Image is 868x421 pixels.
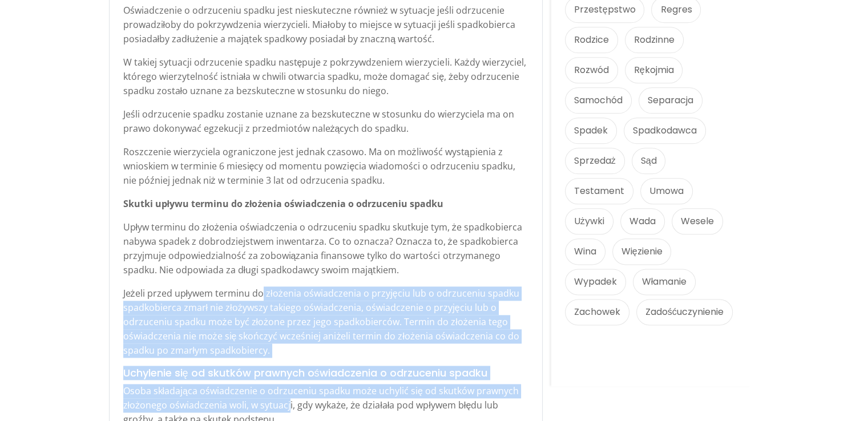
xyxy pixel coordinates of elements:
a: Zachowek [565,299,629,325]
a: Rodzice [565,27,618,53]
a: Wina [565,238,605,265]
strong: Skutki upływu terminu do złożenia oświadczenia o odrzuceniu spadku [123,197,444,210]
a: Wesele [672,208,723,234]
p: W takiej sytuacji odrzucenie spadku następuje z pokrzywdzeniem wierzycieli. Każdy wierzyciel, któ... [123,55,528,98]
a: Rozwód [565,57,618,83]
p: Upływ terminu do złożenia oświadczenia o odrzuceniu spadku skutkuje tym, że spadkobierca nabywa s... [123,220,528,277]
h5: Uchylenie się od skutków prawnych oświadczenia o odrzuceniu spadku [123,367,528,379]
a: Samochód [565,87,632,114]
a: Używki [565,208,613,234]
p: Oświadczenie o odrzuceniu spadku jest nieskuteczne również w sytuacje jeśli odrzucenie prowadziło... [123,3,528,46]
a: Separacja [639,87,703,114]
a: Zadośćuczynienie [636,299,733,325]
a: Testament [565,178,633,204]
a: Rodzinne [625,27,684,53]
p: Jeżeli przed upływem terminu do złożenia oświadczenia o przyjęciu lub o odrzuceniu spadku spadkob... [123,286,528,358]
a: Sąd [632,148,666,174]
a: Sprzedaż [565,148,625,174]
p: Jeśli odrzucenie spadku zostanie uznane za bezskuteczne w stosunku do wierzyciela ma on prawo dok... [123,107,528,136]
p: Roszczenie wierzyciela ograniczone jest jednak czasowo. Ma on możliwość wystąpienia z wnioskiem w... [123,145,528,188]
a: Włamanie [633,269,696,295]
a: Wypadek [565,269,626,295]
a: Więzienie [612,238,672,265]
a: Spadek [565,118,617,144]
a: Rękojmia [625,57,683,83]
a: Spadkodawca [624,118,706,144]
a: Wada [620,208,665,234]
a: Umowa [640,178,693,204]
